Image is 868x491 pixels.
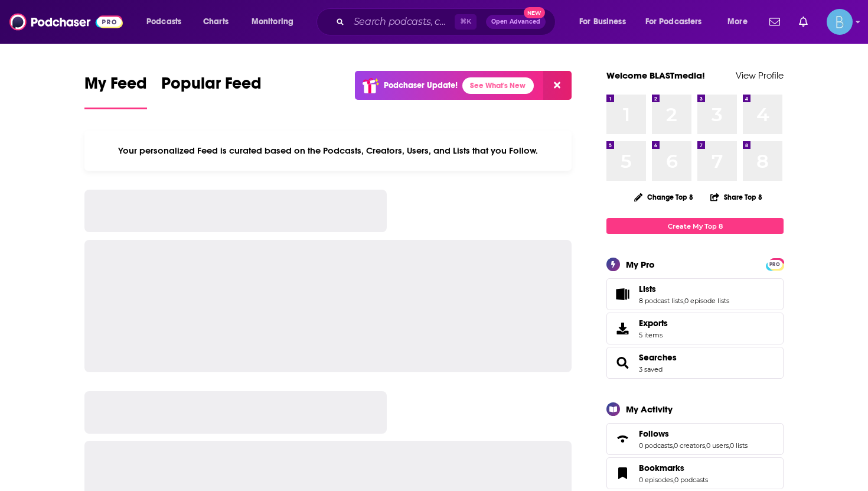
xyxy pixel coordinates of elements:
[146,14,181,30] span: Podcasts
[639,318,668,329] span: Exports
[579,14,626,30] span: For Business
[674,441,705,450] a: 0 creators
[486,15,546,29] button: Open AdvancedNew
[639,441,673,450] a: 0 podcasts
[462,77,534,94] a: See What's New
[827,9,853,35] img: User Profile
[252,14,293,30] span: Monitoring
[606,423,784,455] span: Follows
[84,131,572,171] div: Your personalized Feed is curated based on the Podcasts, Creators, Users, and Lists that you Follow.
[673,476,674,484] span: ,
[611,355,634,371] a: Searches
[827,9,853,35] button: Show profile menu
[645,14,702,30] span: For Podcasters
[611,320,634,337] span: Exports
[736,70,784,81] a: View Profile
[639,352,677,363] a: Searches
[730,441,748,450] a: 0 lists
[626,404,673,415] div: My Activity
[606,313,784,344] a: Exports
[639,284,656,294] span: Lists
[611,286,634,303] a: Lists
[639,284,729,294] a: Lists
[768,259,782,268] a: PRO
[203,14,229,30] span: Charts
[639,476,673,484] a: 0 episodes
[606,70,705,81] a: Welcome BLASTmedia!
[683,297,684,305] span: ,
[606,278,784,310] span: Lists
[705,441,706,450] span: ,
[639,331,668,339] span: 5 items
[606,347,784,379] span: Searches
[639,428,748,439] a: Follows
[639,428,669,439] span: Follows
[639,297,683,305] a: 8 podcast lists
[611,465,634,482] a: Bookmarks
[606,457,784,489] span: Bookmarks
[626,259,655,270] div: My Pro
[138,12,197,31] button: open menu
[455,14,477,30] span: ⌘ K
[729,441,730,450] span: ,
[524,7,545,18] span: New
[349,12,455,31] input: Search podcasts, credits, & more...
[765,12,785,32] a: Show notifications dropdown
[491,19,540,25] span: Open Advanced
[638,12,719,31] button: open menu
[827,9,853,35] span: Logged in as BLASTmedia
[606,218,784,234] a: Create My Top 8
[727,14,748,30] span: More
[674,476,708,484] a: 0 podcasts
[384,80,458,90] p: Podchaser Update!
[243,12,309,31] button: open menu
[611,431,634,447] a: Follows
[639,365,663,373] a: 3 saved
[161,73,262,100] span: Popular Feed
[706,441,729,450] a: 0 users
[161,73,262,109] a: Popular Feed
[719,12,762,31] button: open menu
[639,463,684,473] span: Bookmarks
[673,441,674,450] span: ,
[794,12,812,32] a: Show notifications dropdown
[9,11,123,33] img: Podchaser - Follow, Share and Rate Podcasts
[571,12,641,31] button: open menu
[684,297,729,305] a: 0 episode lists
[84,73,147,100] span: My Feed
[627,190,700,204] button: Change Top 8
[710,186,763,209] button: Share Top 8
[328,8,567,35] div: Search podcasts, credits, & more...
[639,463,708,473] a: Bookmarks
[84,73,147,109] a: My Feed
[195,12,236,31] a: Charts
